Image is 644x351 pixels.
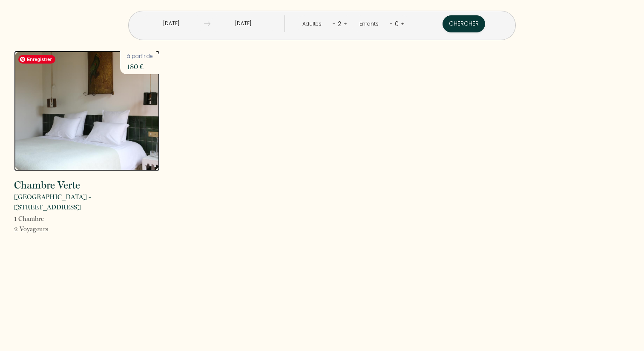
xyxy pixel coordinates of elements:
[336,17,343,31] div: 2
[443,15,485,32] button: Chercher
[14,192,160,212] p: [GEOGRAPHIC_DATA] - [STREET_ADDRESS]
[127,61,153,73] p: 180 €
[204,20,210,27] img: guests
[14,214,48,224] p: 1 Chambre
[393,17,401,31] div: 0
[359,20,382,28] div: Enfants
[14,51,160,171] img: rental-image
[210,15,276,32] input: Départ
[127,52,153,61] p: à partir de
[46,225,48,233] span: s
[333,20,336,28] a: -
[302,20,325,28] div: Adultes
[14,180,80,190] h2: Chambre Verte
[390,20,393,28] a: -
[343,20,347,28] a: +
[14,224,48,234] p: 2 Voyageur
[18,55,55,64] span: Enregistrer
[401,20,405,28] a: +
[138,15,204,32] input: Arrivée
